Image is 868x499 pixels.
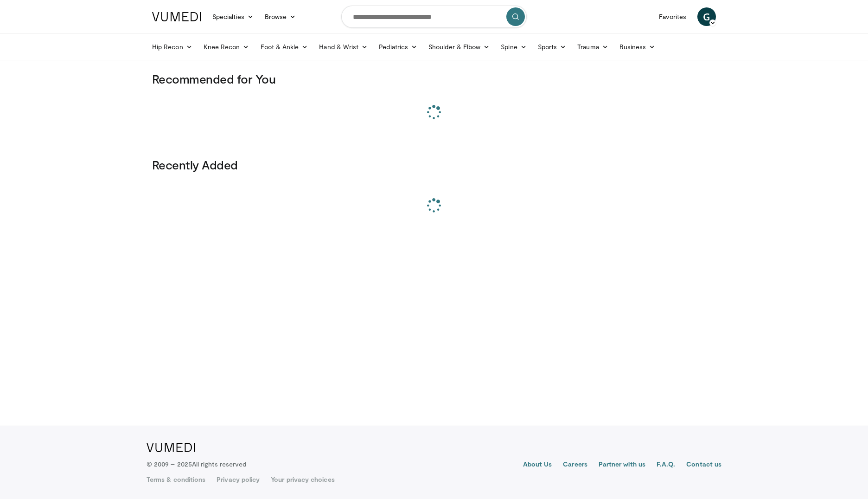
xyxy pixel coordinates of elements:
a: About Us [523,460,552,471]
img: VuMedi Logo [152,12,201,21]
a: Specialties [207,7,259,26]
a: Shoulder & Elbow [423,38,495,56]
a: Privacy policy [217,475,260,484]
a: Hand & Wrist [313,38,373,56]
h3: Recommended for You [152,71,716,86]
p: © 2009 – 2025 [147,460,246,469]
a: Trauma [572,38,614,56]
a: F.A.Q. [657,460,675,471]
span: All rights reserved [192,460,246,468]
input: Search topics, interventions [341,6,527,28]
a: Business [614,38,661,56]
a: Partner with us [599,460,645,471]
a: Pediatrics [373,38,423,56]
img: VuMedi Logo [147,443,195,452]
a: Careers [563,460,587,471]
a: Hip Recon [147,38,198,56]
a: Foot & Ankle [255,38,314,56]
a: Knee Recon [198,38,255,56]
a: Sports [532,38,572,56]
a: G [697,7,716,26]
h3: Recently Added [152,157,716,172]
a: Browse [259,7,302,26]
a: Favorites [653,7,692,26]
a: Your privacy choices [271,475,334,484]
a: Spine [495,38,532,56]
a: Terms & conditions [147,475,205,484]
a: Contact us [686,460,721,471]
